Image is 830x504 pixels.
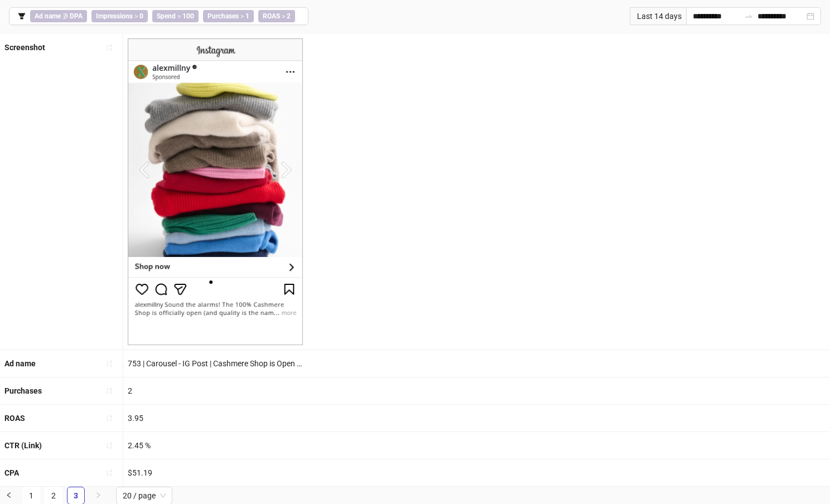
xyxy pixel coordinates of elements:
[744,12,753,21] span: swap-right
[35,12,61,20] b: Ad name
[9,7,308,25] button: Ad name ∌ DPAImpressions > 0Spend > 100Purchases > 1ROAS > 2
[30,10,87,22] span: ∌
[207,12,239,20] b: Purchases
[105,360,113,367] span: sort-ascending
[6,492,12,498] span: left
[105,43,113,51] span: sort-ascending
[287,12,291,20] b: 2
[91,10,148,22] span: >
[4,359,36,368] b: Ad name
[95,492,102,498] span: right
[744,12,753,21] span: to
[105,387,113,395] span: sort-ascending
[70,12,83,20] b: DPA
[123,432,307,459] div: 2.45 %
[4,386,42,395] b: Purchases
[123,377,307,404] div: 2
[4,414,25,423] b: ROAS
[105,442,113,449] span: sort-ascending
[105,469,113,477] span: sort-ascending
[245,12,249,20] b: 1
[152,10,199,22] span: >
[105,414,113,422] span: sort-ascending
[630,7,686,25] div: Last 14 days
[123,459,307,486] div: $51.19
[67,487,84,504] a: 3
[258,10,295,22] span: >
[123,405,307,432] div: 3.95
[263,12,280,20] b: ROAS
[123,350,307,377] div: 753 | Carousel - IG Post | Cashmere Shop is Open - Flatlay | Editorial - In Studio | No Text Over...
[4,441,42,450] b: CTR (Link)
[157,12,176,20] b: Spend
[128,38,303,345] img: Screenshot 120234679292660085
[96,12,133,20] b: Impressions
[123,487,166,504] span: 20 / page
[182,12,194,20] b: 100
[4,43,45,52] b: Screenshot
[203,10,254,22] span: >
[45,487,62,504] a: 2
[139,12,143,20] b: 0
[23,487,40,504] a: 1
[4,468,19,477] b: CPA
[18,12,26,20] span: filter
